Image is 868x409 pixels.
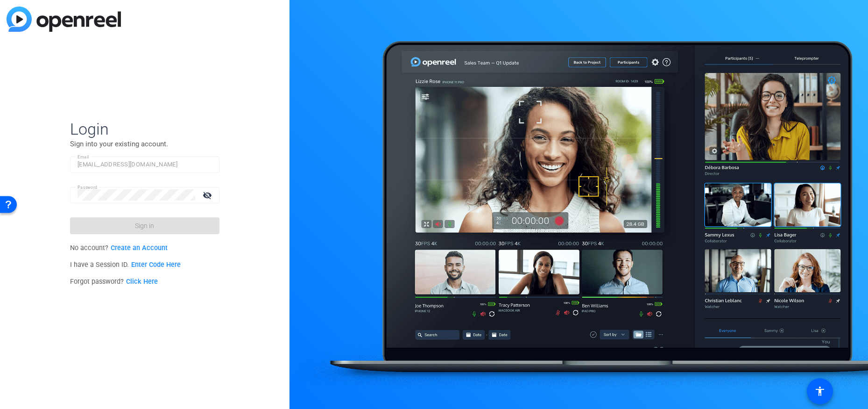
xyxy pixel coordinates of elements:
a: Click Here [126,278,158,286]
span: Login [70,119,219,139]
p: Sign into your existing account. [70,139,219,149]
mat-label: Password [78,185,98,190]
mat-label: Email [78,154,89,159]
span: I have a Session ID. [70,261,181,269]
span: Forgot password? [70,278,158,286]
input: Enter Email Address [78,159,212,170]
a: Create an Account [111,244,168,252]
img: blue-gradient.svg [7,7,121,32]
mat-icon: visibility_off [197,188,219,202]
a: Enter Code Here [131,261,181,269]
span: No account? [70,244,168,252]
mat-icon: accessibility [814,386,826,397]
